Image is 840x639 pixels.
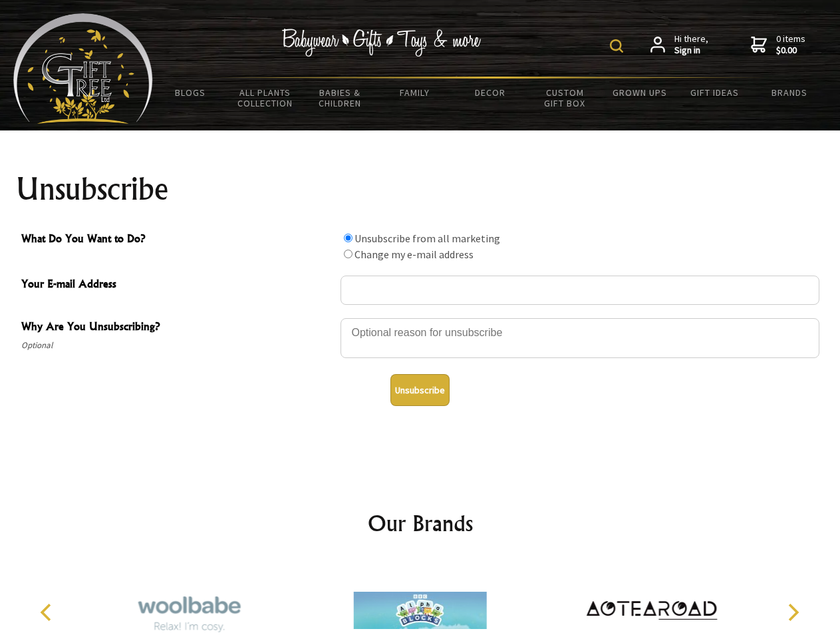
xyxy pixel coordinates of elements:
[344,234,352,242] input: What Do You Want to Do?
[21,337,334,353] span: Optional
[282,29,482,57] img: Babywear - Gifts - Toys & more
[778,598,807,627] button: Next
[674,33,708,57] span: Hi there,
[27,507,814,539] h2: Our Brands
[674,45,708,57] strong: Sign in
[153,79,228,106] a: BLOGS
[341,318,819,358] textarea: Why Are You Unsubscribing?
[677,79,752,106] a: Gift Ideas
[354,248,474,261] label: Change my e-mail address
[378,79,453,106] a: Family
[344,250,352,258] input: What Do You Want to Do?
[13,13,153,124] img: Babyware - Gifts - Toys and more...
[228,79,303,117] a: All Plants Collection
[452,79,527,106] a: Decor
[527,79,603,117] a: Custom Gift Box
[650,33,708,57] a: Hi there,Sign in
[303,79,378,117] a: Babies & Children
[602,79,677,106] a: Grown Ups
[21,230,334,250] span: What Do You Want to Do?
[21,276,334,295] span: Your E-mail Address
[354,232,500,245] label: Unsubscribe from all marketing
[610,39,623,53] img: product search
[390,374,450,406] button: Unsubscribe
[751,33,805,57] a: 0 items$0.00
[33,598,63,627] button: Previous
[21,318,334,337] span: Why Are You Unsubscribing?
[776,45,805,57] strong: $0.00
[752,79,827,106] a: Brands
[776,33,805,57] span: 0 items
[16,173,825,205] h1: Unsubscribe
[341,276,819,305] input: Your E-mail Address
